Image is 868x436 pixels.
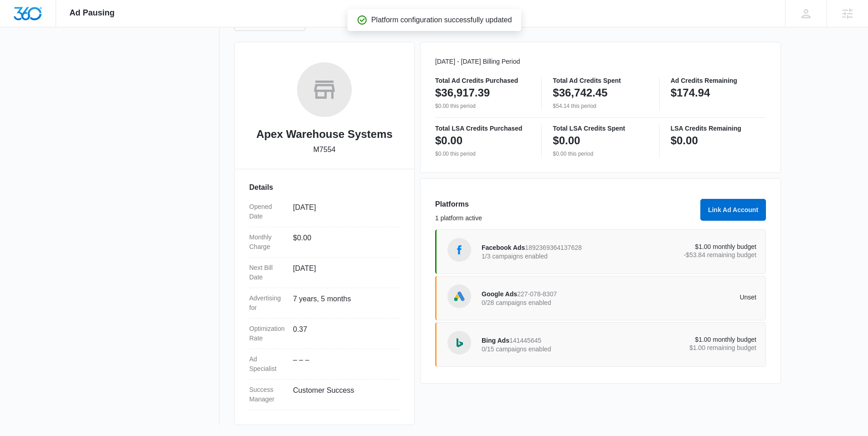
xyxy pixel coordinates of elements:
[249,355,286,374] dt: Ad Specialist
[525,244,582,251] span: 1892369364137628
[435,276,766,320] a: Google AdsGoogle Ads227-078-83070/28 campaigns enabledUnset
[249,288,400,319] div: Advertising for7 years, 5 months
[249,294,286,313] dt: Advertising for
[435,150,530,158] p: $0.00 this period
[553,125,648,132] p: Total LSA Credits Spent
[313,144,336,155] p: M7554
[700,199,766,221] button: Link Ad Account
[482,290,517,298] span: Google Ads
[249,349,400,380] div: Ad Specialist– – –
[249,197,400,227] div: Opened Date[DATE]
[371,15,512,25] p: Platform configuration successfully updated
[482,253,619,259] p: 1/3 campaigns enabled
[249,263,286,282] dt: Next Bill Date
[435,86,490,100] p: $36,917.39
[553,77,648,84] p: Total Ad Credits Spent
[293,355,392,374] dd: – – –
[509,337,541,344] span: 141445645
[517,290,557,298] span: 227-078-8307
[482,299,619,306] p: 0/28 campaigns enabled
[553,86,607,100] p: $36,742.45
[452,336,466,350] img: Bing Ads
[70,8,115,18] span: Ad Pausing
[249,258,400,288] div: Next Bill Date[DATE]
[452,243,466,257] img: Facebook Ads
[553,102,648,110] p: $54.14 this period
[619,345,757,351] p: $1.00 remaining budget
[619,336,757,343] p: $1.00 monthly budget
[671,133,698,148] p: $0.00
[619,294,757,300] p: Unset
[435,133,462,148] p: $0.00
[452,289,466,303] img: Google Ads
[553,150,648,158] p: $0.00 this period
[482,244,525,251] span: Facebook Ads
[435,57,766,66] p: [DATE] - [DATE] Billing Period
[435,199,695,210] h3: Platforms
[249,324,286,343] dt: Optimization Rate
[553,133,580,148] p: $0.00
[249,182,400,193] h3: Details
[619,243,757,250] p: $1.00 monthly budget
[249,233,286,252] dt: Monthly Charge
[293,324,392,343] dd: 0.37
[435,77,530,84] p: Total Ad Credits Purchased
[256,126,392,142] h2: Apex Warehouse Systems
[435,125,530,132] p: Total LSA Credits Purchased
[293,385,392,404] dd: Customer Success
[293,263,392,282] dd: [DATE]
[249,319,400,349] div: Optimization Rate0.37
[249,380,400,410] div: Success ManagerCustomer Success
[435,213,695,223] p: 1 platform active
[482,346,619,352] p: 0/15 campaigns enabled
[619,252,757,258] p: -$53.84 remaining budget
[293,233,392,252] dd: $0.00
[435,229,766,274] a: Facebook AdsFacebook Ads18923693641376281/3 campaigns enabled$1.00 monthly budget-$53.84 remainin...
[482,337,509,344] span: Bing Ads
[249,202,286,221] dt: Opened Date
[293,294,392,313] dd: 7 years, 5 months
[435,322,766,367] a: Bing AdsBing Ads1414456450/15 campaigns enabled$1.00 monthly budget$1.00 remaining budget
[671,125,766,132] p: LSA Credits Remaining
[671,77,766,84] p: Ad Credits Remaining
[435,102,530,110] p: $0.00 this period
[249,227,400,258] div: Monthly Charge$0.00
[671,86,710,100] p: $174.94
[249,385,286,404] dt: Success Manager
[293,202,392,221] dd: [DATE]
